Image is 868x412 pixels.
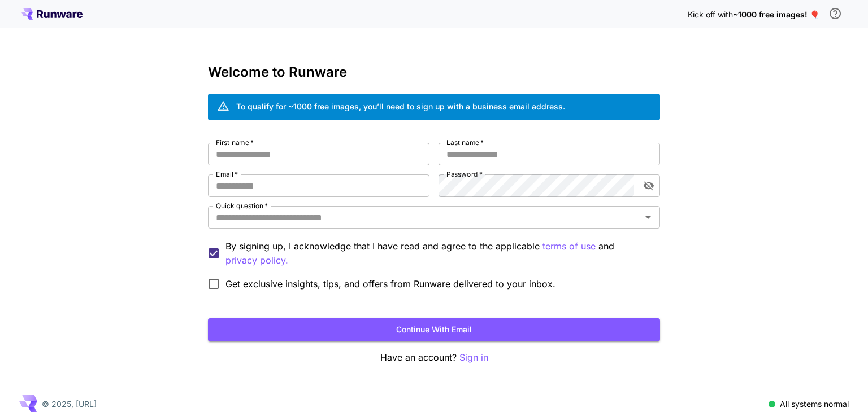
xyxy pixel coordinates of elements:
button: Continue with email [208,318,660,341]
span: ~1000 free images! 🎈 [733,10,819,19]
p: Have an account? [208,350,660,365]
label: First name [216,138,254,147]
button: By signing up, I acknowledge that I have read and agree to the applicable and privacy policy. [542,239,596,253]
button: Open [640,209,656,225]
label: Last name [446,138,484,147]
label: Password [446,169,483,179]
p: © 2025, [URL] [42,398,97,410]
button: By signing up, I acknowledge that I have read and agree to the applicable terms of use and [225,253,288,268]
label: Quick question [216,201,268,211]
span: Get exclusive insights, tips, and offers from Runware delivered to your inbox. [225,277,555,291]
button: In order to qualify for free credit, you need to sign up with a business email address and click ... [824,2,847,25]
button: toggle password visibility [639,176,659,196]
div: To qualify for ~1000 free images, you’ll need to sign up with a business email address. [236,100,565,112]
h3: Welcome to Runware [208,64,660,80]
p: privacy policy. [225,253,288,268]
p: All systems normal [780,398,849,410]
span: Kick off with [688,10,733,19]
button: Sign in [459,350,488,365]
p: By signing up, I acknowledge that I have read and agree to the applicable and [225,239,651,268]
label: Email [216,169,238,179]
p: terms of use [542,239,596,253]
